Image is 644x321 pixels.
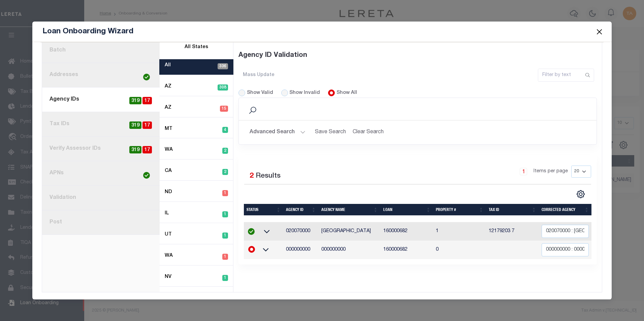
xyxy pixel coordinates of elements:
[129,97,141,105] span: 319
[165,252,173,260] label: WA
[289,90,320,97] label: Show Invalid
[222,190,228,196] span: 1
[129,121,141,129] span: 319
[256,171,281,182] label: Results
[142,97,152,105] span: 17
[165,231,172,239] label: UT
[42,63,160,87] a: Addresses
[165,146,173,154] label: WA
[283,222,318,241] td: 020070000
[165,210,169,217] label: IL
[311,126,350,139] button: Save Search
[42,112,160,137] a: Tax IDs17319
[283,241,318,259] td: 000000000
[433,241,486,259] td: 0
[222,127,228,133] span: 4
[143,172,150,179] img: check-icon-green.svg
[350,126,387,139] button: Clear Search
[220,106,228,112] span: 15
[433,222,486,241] td: 1
[222,254,228,260] span: 1
[143,74,150,80] img: check-icon-green.svg
[42,87,160,112] a: Agency IDs17319
[42,38,160,63] a: Batch
[538,69,582,81] input: Filter by text
[283,204,318,215] th: Agency ID: activate to sort column ascending
[222,275,228,281] span: 1
[129,146,141,154] span: 319
[165,189,172,196] label: ND
[42,186,160,210] a: Validation
[42,210,160,235] a: Post
[486,204,539,215] th: Tax ID: activate to sort column ascending
[222,211,228,217] span: 1
[165,104,171,112] label: AZ
[248,228,255,235] img: check-icon-green.svg
[165,126,172,133] label: MT
[142,146,152,154] span: 17
[222,233,228,239] span: 1
[185,44,208,51] label: All States
[142,121,152,129] span: 17
[42,137,160,161] a: Verify Assessor IDs17319
[319,222,381,241] td: [GEOGRAPHIC_DATA]
[238,42,597,69] div: Agency ID Validation
[381,204,433,215] th: Loan: activate to sort column ascending
[250,126,305,139] button: Advanced Search
[165,83,171,91] label: AZ
[42,27,133,36] h5: Loan Onboarding Wizard
[165,62,171,69] label: All
[218,84,228,91] span: 308
[165,274,171,281] label: NV
[336,90,357,97] label: Show All
[595,27,604,36] button: Close
[534,168,568,175] span: Items per page
[319,204,381,215] th: Agency Name: activate to sort column ascending
[520,168,527,175] a: 1
[319,241,381,259] td: 000000000
[165,168,172,175] label: CA
[381,241,433,259] td: 160000682
[222,169,228,175] span: 2
[486,222,539,241] td: 12179203 7
[433,204,486,215] th: Property #: activate to sort column ascending
[381,222,433,241] td: 160000682
[539,204,592,215] th: Corrected Agency: activate to sort column ascending
[222,148,228,154] span: 2
[244,204,284,215] th: Status: activate to sort column ascending
[218,63,228,69] span: 336
[250,173,254,180] span: 2
[42,161,160,186] a: APNs
[247,90,273,97] label: Show Valid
